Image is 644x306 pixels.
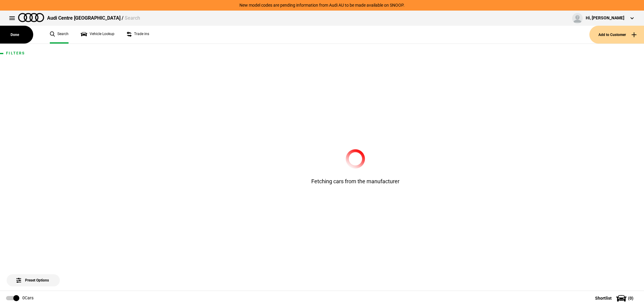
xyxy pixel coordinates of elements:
[22,295,34,301] div: 0 Cars
[595,296,612,300] span: Shortlist
[18,13,44,22] img: audi.png
[280,149,431,185] div: Fetching cars from the manufacturer
[6,51,60,55] h1: Filters
[586,15,624,21] div: Hi, [PERSON_NAME]
[586,291,644,306] button: Shortlist(0)
[628,296,633,300] span: ( 0 )
[18,271,49,282] span: Preset Options
[50,26,69,44] a: Search
[127,26,149,44] a: Trade ins
[125,15,140,21] span: Search
[81,26,114,44] a: Vehicle Lookup
[47,15,140,21] div: Audi Centre [GEOGRAPHIC_DATA] /
[589,26,644,44] button: Add to Customer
